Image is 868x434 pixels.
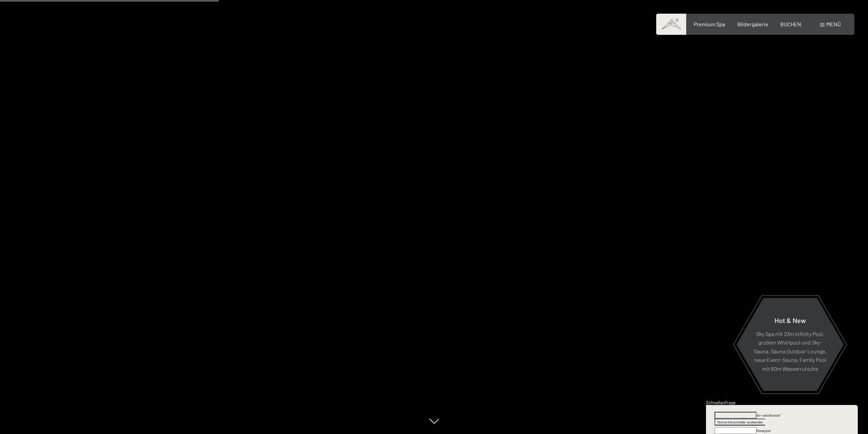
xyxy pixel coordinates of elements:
button: WeiterAdressfelder ausblenden [715,419,765,425]
span: Weiter [717,420,727,424]
span: An- und Abreise* [756,413,781,417]
span: Menü [826,21,841,27]
a: BUCHEN [780,21,801,27]
a: Hot & New Sky Spa mit 23m Infinity Pool, großem Whirlpool und Sky-Sauna, Sauna Outdoor Lounge, ne... [736,297,844,391]
a: Bildergalerie [737,21,768,27]
a: Premium Spa [694,21,725,27]
label: Honeypot [756,429,771,433]
span: Adressfelder ausblenden [727,420,763,424]
span: Hot & New [775,316,806,324]
span: Schnellanfrage [706,400,736,405]
p: Sky Spa mit 23m Infinity Pool, großem Whirlpool und Sky-Sauna, Sauna Outdoor Lounge, neue Event-S... [753,329,827,373]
